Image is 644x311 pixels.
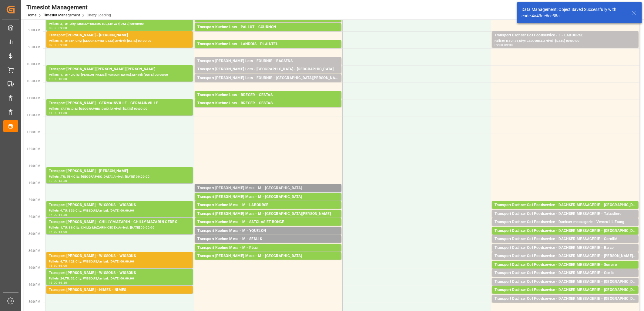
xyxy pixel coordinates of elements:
span: 12:30 PM [26,147,40,151]
div: 16:30 [59,281,67,284]
div: Pallets: 1,TU: 256,City: [GEOGRAPHIC_DATA],Arrival: [DATE] 00:00:00 [197,106,339,112]
div: Data Management: Object Saved Successfully with code 4a43de6ce58a [522,6,626,19]
div: Timeslot Management [26,3,111,12]
div: Pallets: ,TU: 160,City: Barco,Arrival: [DATE] 00:00:00 [495,251,636,256]
div: Pallets: 1,TU: 32,City: [GEOGRAPHIC_DATA],Arrival: [DATE] 00:00:00 [197,191,339,196]
div: Pallets: 8,TU: 21,City: LABOURSE,Arrival: [DATE] 00:00:00 [495,38,636,44]
div: Transport Dachser Cof Foodservice - DACHSER MESSAGERIE - Cornillé [495,236,636,242]
div: Pallets: ,TU: 8,City: [GEOGRAPHIC_DATA],Arrival: [DATE] 00:00:00 [197,200,339,205]
span: 1:30 PM [29,181,40,185]
div: Transport [PERSON_NAME] - [PERSON_NAME] [49,32,190,38]
div: 16:00 [49,281,58,284]
div: Pallets: ,TU: 18,City: [GEOGRAPHIC_DATA],Arrival: [DATE] 00:00:00 [495,234,636,239]
div: Pallets: 2,TU: ,City: [GEOGRAPHIC_DATA][PERSON_NAME][PERSON_NAME],Arrival: [DATE] 00:00:00 [197,217,339,222]
div: Pallets: 9,TU: 336,City: WISSOUS,Arrival: [DATE] 00:00:00 [49,208,190,213]
div: 09:00 [49,44,58,46]
div: Transport Kuehne Mess - M - SATOLAS ET BONCE [197,219,339,225]
div: 10:00 [49,78,58,80]
div: - [58,213,59,216]
span: 9:30 AM [29,45,40,49]
div: 13:30 [59,179,67,182]
div: Transport Kuehne Mess - M - Réau [197,245,339,251]
span: 3:00 PM [29,232,40,236]
div: - [503,44,504,46]
div: Transport Dachser Cof Foodservice - DACHSER MESSAGERIE - [GEOGRAPHIC_DATA][PERSON_NAME] [495,279,636,285]
div: Pallets: 1,TU: 42,City: [PERSON_NAME] [PERSON_NAME],Arrival: [DATE] 00:00:00 [49,72,190,78]
span: 5:00 PM [29,300,40,303]
span: 4:00 PM [29,266,40,269]
div: Pallets: ,TU: 75,City: [GEOGRAPHIC_DATA],Arrival: [DATE] 00:00:00 [495,302,636,307]
div: Transport Kuehne Mess - M - LABOURSE [197,202,339,208]
div: Transport Dachser Cof Foodservice - DACHSER MESSAGERIE - [GEOGRAPHIC_DATA] [495,202,636,208]
span: 9:00 AM [29,28,40,32]
div: 14:00 [49,213,58,216]
div: Transport [PERSON_NAME] Mess - M - [GEOGRAPHIC_DATA] [197,194,339,200]
div: Transport Kuehne Lots - BREGER - CESTAS [197,100,339,106]
div: Transport [PERSON_NAME] - NIMES - NIMES [49,287,190,293]
div: Transport Dachser Cof Foodservice - DACHSER MESSAGERIE - Soneiro [495,262,636,268]
div: - [58,179,59,182]
div: Pallets: ,TU: 2,City: [GEOGRAPHIC_DATA],Arrival: [DATE] 00:00:00 [495,208,636,213]
div: Transport Dachser Cof Foodservice - DACHSER MESSAGERIE - [PERSON_NAME] Verdes [495,253,636,259]
div: Pallets: ,TU: 70,City: [GEOGRAPHIC_DATA],Arrival: [DATE] 00:00:00 [197,72,339,78]
span: 11:00 AM [26,96,40,100]
div: - [58,44,59,46]
div: Pallets: 24,TU: 32,City: WISSOUS,Arrival: [DATE] 00:00:00 [49,276,190,281]
div: Transport [PERSON_NAME] Mess - M - [GEOGRAPHIC_DATA] [197,185,339,191]
div: Pallets: ,TU: 14,City: [GEOGRAPHIC_DATA],Arrival: [DATE] 00:00:00 [197,251,339,256]
div: Transport Kuehne Mess - M - SENLIS [197,236,339,242]
div: Pallets: 4,TU: ,City: [GEOGRAPHIC_DATA],Arrival: [DATE] 00:00:00 [197,64,339,69]
div: - [58,78,59,80]
div: Pallets: ,TU: 76,City: [GEOGRAPHIC_DATA],Arrival: [DATE] 00:00:00 [495,259,636,264]
div: Transport Kuehne Mess - M - YQUELON [197,228,339,234]
div: Transport Kuehne Lots - PALLUT - COURNON [197,24,339,30]
div: 09:00 [59,27,67,29]
div: Transport Dachser Cof Foodservice - DACHSER MESSAGERIE - Genlis [495,270,636,276]
div: - [58,281,59,284]
div: Transport [PERSON_NAME] - WISSOUS - WISSOUS [49,202,190,208]
div: 08:30 [49,27,58,29]
div: Pallets: ,TU: 240,City: [GEOGRAPHIC_DATA],Arrival: [DATE] 00:00:00 [197,242,339,247]
div: Transport [PERSON_NAME] Lots - [GEOGRAPHIC_DATA] - [GEOGRAPHIC_DATA] [197,66,339,72]
div: Pallets: ,TU: 80,City: [GEOGRAPHIC_DATA][PERSON_NAME],Arrival: [DATE] 00:00:00 [495,285,636,290]
span: 1:00 PM [29,164,40,168]
div: Pallets: 9,TU: 318,City: COURNON D'AUVERGNE,Arrival: [DATE] 00:00:00 [197,22,339,27]
span: 4:30 PM [29,283,40,286]
div: Pallets: 2,TU: ,City: [GEOGRAPHIC_DATA],Arrival: [DATE] 00:00:00 [495,217,636,222]
div: Pallets: 5,TU: 884,City: [GEOGRAPHIC_DATA],Arrival: [DATE] 00:00:00 [49,38,190,44]
div: - [58,112,59,114]
span: 10:30 AM [26,79,40,83]
div: 15:30 [49,264,58,267]
div: Transport [PERSON_NAME] Lots - FOURNIE - BASSENS [197,58,339,64]
div: Pallets: 4,TU: 617,City: [GEOGRAPHIC_DATA],Arrival: [DATE] 00:00:00 [197,30,339,35]
div: Transport [PERSON_NAME] - CHILLY MAZARIN - CHILLY MAZARIN CEDEX [49,219,190,225]
span: 11:30 AM [26,113,40,117]
div: Pallets: 1,TU: 16,City: [GEOGRAPHIC_DATA],Arrival: [DATE] 00:00:00 [495,242,636,247]
span: 12:00 PM [26,130,40,134]
div: - [58,264,59,267]
div: Transport Dachser Cof Foodservice - Dachser messagerie - Verneuil L'Etang [495,219,636,225]
div: Pallets: ,TU: 175,City: Verneuil L'Etang,Arrival: [DATE] 00:00:00 [495,225,636,230]
div: Transport [PERSON_NAME] - WISSOUS - WISSOUS [49,270,190,276]
div: Pallets: ,TU: 90,City: [GEOGRAPHIC_DATA],Arrival: [DATE] 00:00:00 [495,268,636,273]
div: - [58,230,59,233]
div: Pallets: 3,TU: ,City: MOISSY-CRAMOYEL,Arrival: [DATE] 00:00:00 [49,22,190,27]
div: Transport [PERSON_NAME] - GERMAINVILLE - GERMAINVILLE [49,100,190,106]
div: Transport [PERSON_NAME] Mess - M - [GEOGRAPHIC_DATA][PERSON_NAME] [197,211,339,217]
span: 2:30 PM [29,215,40,219]
div: Pallets: 1,TU: 88,City: CHILLY MAZARIN CEDEX,Arrival: [DATE] 00:00:00 [49,225,190,230]
div: Transport [PERSON_NAME] - [PERSON_NAME] [49,168,190,174]
div: 10:30 [59,78,67,80]
div: 14:30 [59,213,67,216]
div: Pallets: ,TU: 28,City: [GEOGRAPHIC_DATA],Arrival: [DATE] 00:00:00 [197,234,339,239]
div: Transport [PERSON_NAME] - WISSOUS - WISSOUS [49,253,190,259]
div: Transport Dachser Cof Foodservice - DACHSER MESSAGERIE - [GEOGRAPHIC_DATA] [495,296,636,302]
div: Transport Dachser Cof Foodservice - DACHSER MESSAGERIE - Barco [495,245,636,251]
div: Transport [PERSON_NAME] Mess - M - [GEOGRAPHIC_DATA] [197,253,339,259]
div: Transport Dachser Cof Foodservice - DACHSER MESSAGERIE - [GEOGRAPHIC_DATA] [495,287,636,293]
div: Pallets: 2,TU: 26,City: [GEOGRAPHIC_DATA],Arrival: [DATE] 00:00:00 [495,276,636,281]
span: 2:00 PM [29,198,40,202]
div: Pallets: ,TU: 23,City: SATOLAS ET BONCE,Arrival: [DATE] 00:00:00 [197,225,339,230]
div: Transport Dachser Cof Foodservice - DACHSER MESSAGERIE - Talaudière [495,211,636,217]
div: - [58,27,59,29]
